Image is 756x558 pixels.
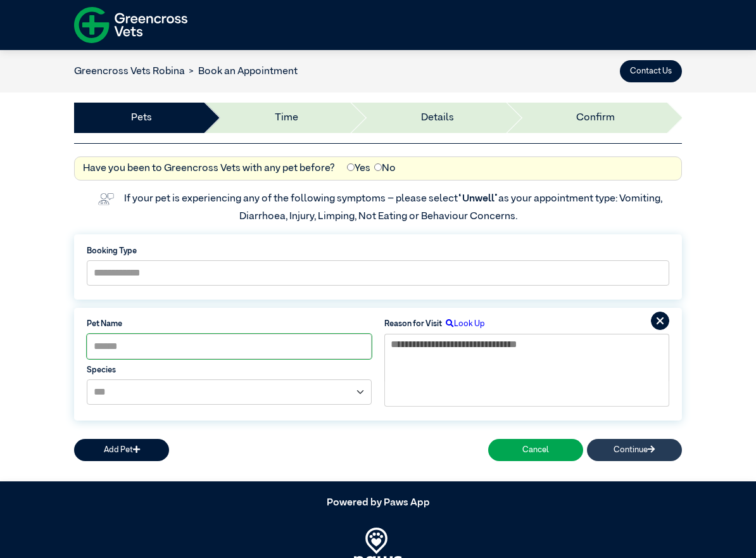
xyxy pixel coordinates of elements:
[374,163,382,171] input: No
[74,439,169,461] button: Add Pet
[347,161,370,176] label: Yes
[124,194,664,222] label: If your pet is experiencing any of the following symptoms – please select as your appointment typ...
[87,318,372,330] label: Pet Name
[74,497,682,509] h5: Powered by Paws App
[374,161,396,176] label: No
[87,364,372,376] label: Species
[94,189,118,209] img: vet
[74,64,298,79] nav: breadcrumb
[458,194,498,204] span: “Unwell”
[587,439,682,461] button: Continue
[185,64,298,79] li: Book an Appointment
[83,161,335,176] label: Have you been to Greencross Vets with any pet before?
[488,439,583,461] button: Cancel
[384,318,442,330] label: Reason for Visit
[620,60,682,82] button: Contact Us
[87,245,669,257] label: Booking Type
[74,67,185,77] a: Greencross Vets Robina
[347,163,355,171] input: Yes
[131,110,152,125] a: Pets
[74,3,187,47] img: f-logo
[442,318,485,330] label: Look Up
